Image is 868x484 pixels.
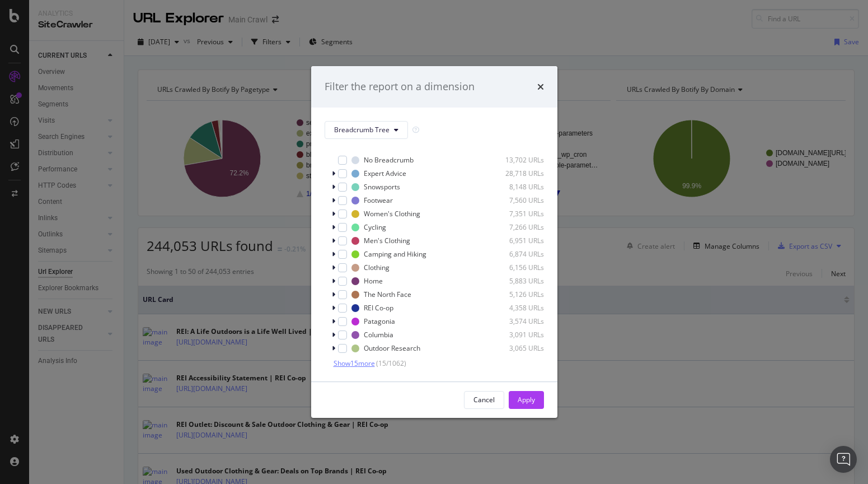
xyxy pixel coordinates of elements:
div: Outdoor Research [364,343,420,353]
div: Snowsports [364,182,400,192]
div: Men's Clothing [364,236,410,245]
button: Cancel [464,391,504,409]
div: 5,883 URLs [489,276,544,286]
span: ( 15 / 1062 ) [376,359,406,368]
div: 4,358 URLs [489,303,544,313]
div: Cancel [473,395,495,404]
div: 6,951 URLs [489,236,544,245]
div: Apply [518,395,535,404]
div: 13,702 URLs [489,155,544,165]
button: Apply [509,391,544,409]
div: Patagonia [364,317,395,326]
div: Columbia [364,330,393,339]
div: 6,874 URLs [489,249,544,259]
div: 3,574 URLs [489,317,544,326]
div: 3,091 URLs [489,330,544,339]
div: REI Co-op [364,303,393,313]
div: Filter the report on a dimension [325,80,475,94]
button: Breadcrumb Tree [325,121,408,139]
div: No Breadcrumb [364,155,414,165]
div: 28,718 URLs [489,169,544,178]
div: Cycling [364,222,386,232]
div: Clothing [364,263,390,272]
span: Breadcrumb Tree [334,125,390,134]
div: 3,065 URLs [489,343,544,353]
div: 7,351 URLs [489,209,544,218]
div: 7,266 URLs [489,222,544,232]
div: 5,126 URLs [489,290,544,299]
div: 8,148 URLs [489,182,544,192]
div: Home [364,276,383,286]
div: 6,156 URLs [489,263,544,272]
div: modal [311,66,557,418]
div: Women's Clothing [364,209,420,218]
div: times [537,80,544,94]
div: Footwear [364,196,393,205]
div: 7,560 URLs [489,196,544,205]
div: Camping and Hiking [364,249,426,259]
div: Open Intercom Messenger [830,446,857,473]
div: Expert Advice [364,169,406,178]
span: Show 15 more [334,359,375,368]
div: The North Face [364,290,411,299]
